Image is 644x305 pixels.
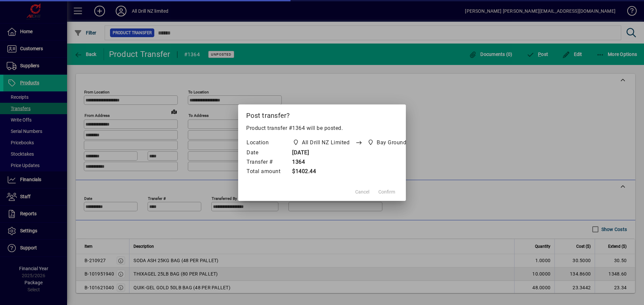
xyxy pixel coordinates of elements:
[302,139,350,147] span: All Drill NZ Limited
[246,148,287,158] td: Date
[287,148,439,158] td: [DATE]
[287,158,439,167] td: 1364
[238,104,406,124] h2: Post transfer?
[246,167,287,176] td: Total amount
[291,138,352,147] span: All Drill NZ Limited
[246,138,287,148] td: Location
[246,158,287,167] td: Transfer #
[377,139,426,147] span: Bay Ground Control
[366,138,429,147] span: Bay Ground Control
[246,124,398,132] p: Product transfer #1364 will be posted.
[287,167,439,176] td: $1402.44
